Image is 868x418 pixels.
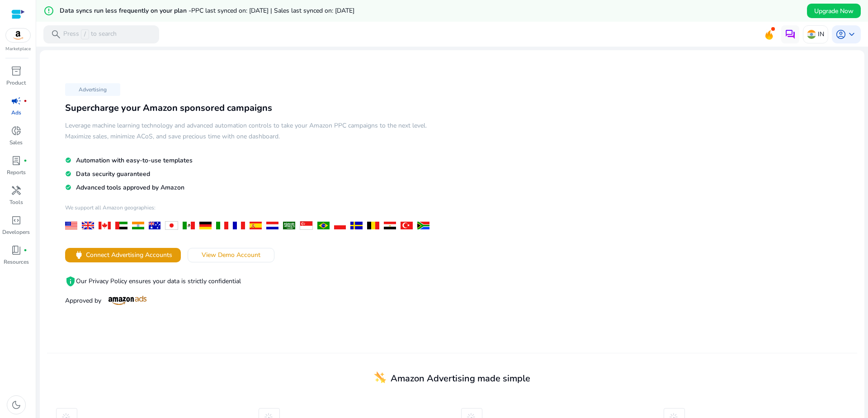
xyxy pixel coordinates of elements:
[65,170,71,178] mat-icon: check_circle
[86,250,172,260] span: Connect Advertising Accounts
[24,248,27,252] span: fiber_manual_record
[65,276,434,287] p: Our Privacy Policy ensures your data is strictly confidential
[5,46,31,52] p: Marketplace
[7,168,26,176] p: Reports
[24,159,27,162] span: fiber_manual_record
[11,66,22,76] span: inventory_2
[24,99,27,103] span: fiber_manual_record
[202,250,260,260] span: View Demo Account
[6,28,30,42] img: amazon.svg
[2,228,30,236] p: Developers
[11,109,21,117] p: Ads
[11,245,22,256] span: book_4
[814,6,854,16] span: Upgrade Now
[188,248,274,262] button: View Demo Account
[4,258,29,266] p: Resources
[11,95,22,106] span: campaign
[807,4,861,18] button: Upgrade Now
[65,184,71,191] mat-icon: check_circle
[65,296,434,305] p: Approved by
[63,29,117,39] p: Press to search
[76,156,193,165] span: Automation with easy-to-use templates
[65,204,434,218] h4: We support all Amazon geographies:
[846,29,857,40] span: keyboard_arrow_down
[11,399,22,410] span: dark_mode
[807,30,816,39] img: in.svg
[65,248,181,262] button: powerConnect Advertising Accounts
[76,170,150,178] span: Data security guaranteed
[74,250,84,260] span: power
[65,83,120,96] p: Advertising
[391,372,530,385] span: Amazon Advertising made simple
[9,138,23,147] p: Sales
[11,155,22,166] span: lab_profile
[65,120,434,142] h5: Leverage machine learning technology and advanced automation controls to take your Amazon PPC cam...
[81,29,89,39] span: /
[6,79,26,87] p: Product
[818,26,824,42] p: IN
[65,103,434,114] h3: Supercharge your Amazon sponsored campaigns
[60,7,354,15] h5: Data syncs run less frequently on your plan -
[76,183,184,192] span: Advanced tools approved by Amazon
[9,198,23,206] p: Tools
[835,29,846,40] span: account_circle
[11,125,22,136] span: donut_small
[51,29,61,40] span: search
[65,157,71,164] mat-icon: check_circle
[191,6,354,15] span: PPC last synced on: [DATE] | Sales last synced on: [DATE]
[65,276,76,287] mat-icon: privacy_tip
[11,215,22,226] span: code_blocks
[11,185,22,196] span: handyman
[43,5,54,16] mat-icon: error_outline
